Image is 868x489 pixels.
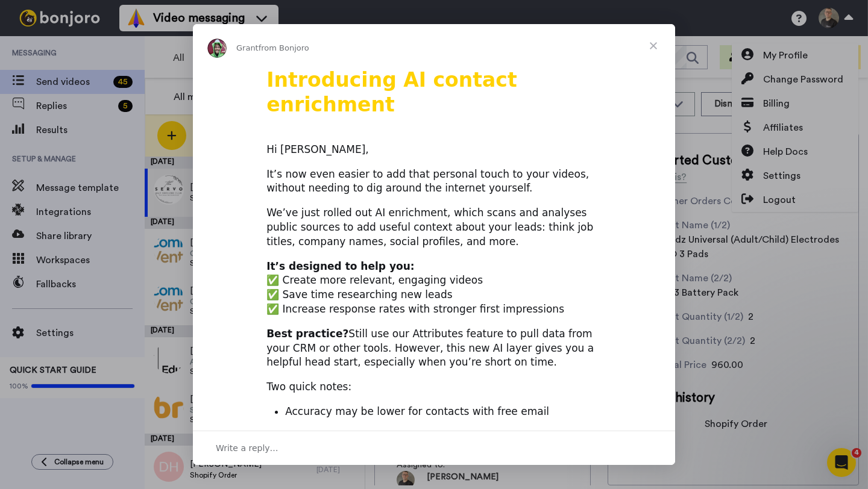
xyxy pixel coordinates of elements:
[266,206,602,249] div: We’ve just rolled out AI enrichment, which scans and analyses public sources to add useful contex...
[266,327,602,370] div: Still use our Attributes feature to pull data from your CRM or other tools. However, this new AI ...
[266,260,602,317] div: ✅ Create more relevant, engaging videos ✅ Save time researching new leads ✅ Increase response rat...
[266,68,517,116] b: Introducing AI contact enrichment
[266,380,602,394] div: Two quick notes:
[285,405,602,434] li: Accuracy may be lower for contacts with free email addresses (like Gmail/Yahoo).
[236,43,259,52] span: Grant
[632,24,675,67] span: Close
[266,167,602,196] div: It’s now even easier to add that personal touch to your videos, without needing to dig around the...
[216,440,278,456] span: Write a reply…
[193,431,675,465] div: Open conversation and reply
[266,143,602,157] div: Hi [PERSON_NAME],
[259,43,309,52] span: from Bonjoro
[266,328,348,340] b: Best practice?
[207,39,227,58] img: Profile image for Grant
[266,260,414,272] b: It’s designed to help you:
